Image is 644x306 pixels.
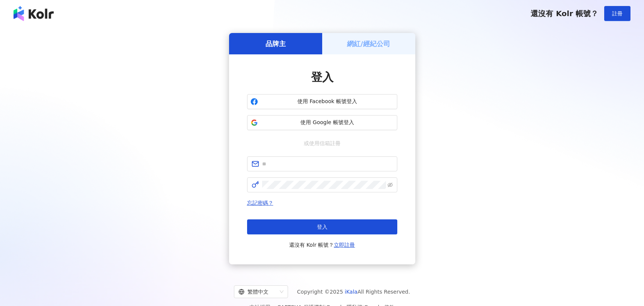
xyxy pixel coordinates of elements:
[311,70,333,84] span: 登入
[247,94,397,109] button: 使用 Facebook 帳號登入
[347,39,390,48] h5: 網紅/經紀公司
[238,286,277,298] div: 繁體中文
[247,200,273,206] a: 忘記密碼？
[612,10,623,16] span: 註冊
[345,289,357,295] a: iKala
[265,39,286,48] h5: 品牌主
[261,98,394,105] span: 使用 Facebook 帳號登入
[247,115,397,130] button: 使用 Google 帳號登入
[388,182,393,187] span: eye-invisible
[531,9,598,18] span: 還沒有 Kolr 帳號？
[247,219,397,234] button: 登入
[604,6,630,21] button: 註冊
[317,224,327,230] span: 登入
[14,6,54,21] img: logo
[334,242,355,248] a: 立即註冊
[289,240,355,249] span: 還沒有 Kolr 帳號？
[299,139,346,147] span: 或使用信箱註冊
[297,287,410,296] span: Copyright © 2025 All Rights Reserved.
[261,119,394,126] span: 使用 Google 帳號登入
